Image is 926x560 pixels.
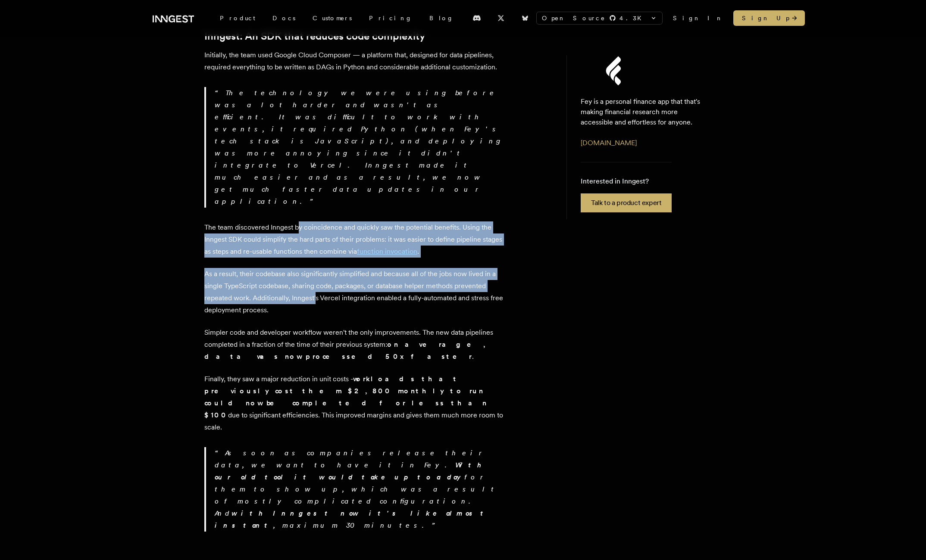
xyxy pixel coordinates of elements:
[204,268,506,316] p: As a result, their codebase also significantly simplified and because all of the jobs now lived i...
[357,247,417,255] a: function invocation
[491,11,510,25] a: X
[733,10,805,26] a: Sign Up
[581,96,708,128] p: Fey is a personal finance app that that's making financial research more accessible and effortles...
[204,375,487,419] strong: workloads that previously cost them $2,800 monthly to run could now be completed for less than $100
[516,11,535,25] a: Bluesky
[264,10,304,26] a: Docs
[215,509,489,529] strong: with Inngest now it's like almost instant
[204,373,506,433] p: Finally, they saw a major reduction in unit costs - due to significant efficiencies. This improve...
[204,327,506,363] p: Simpler code and developer workflow weren't the only improvements. The new data pipelines complet...
[304,10,360,26] a: Customers
[421,10,462,26] a: Blog
[673,14,723,22] a: Sign In
[215,447,506,532] p: As soon as companies release their data, we want to have it in Fey. for them to show up, which wa...
[619,14,647,22] span: 4.3 K
[204,221,506,258] p: The team discovered Inngest by coincidence and quickly saw the potential benefits. Using the Inng...
[204,340,491,361] strong: on average, data was now processed 50x faster
[581,176,672,187] p: Interested in Inngest?
[215,461,485,481] strong: With our old tool it would take up to a day
[581,139,637,147] a: [DOMAIN_NAME]
[360,10,421,26] a: Pricing
[204,49,506,73] p: Initially, the team used Google Cloud Composer — a platform that, designed for data pipelines, re...
[542,14,606,22] span: Open Source
[581,193,672,212] a: Talk to a product expert
[215,87,506,208] p: The technology we were using before was a lot harder and wasn't as efficient. It was difficult to...
[467,11,486,25] a: Discord
[211,10,264,26] div: Product
[546,53,684,88] img: Fey's logo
